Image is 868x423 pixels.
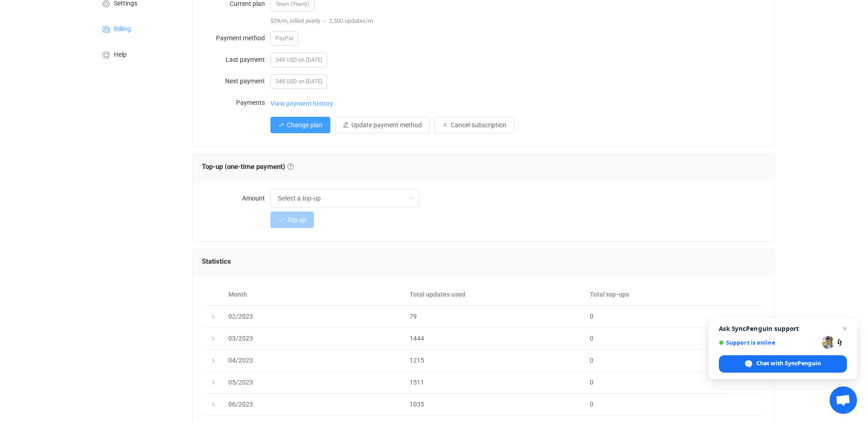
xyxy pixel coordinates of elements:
span: Billing [114,26,131,33]
span: Help [114,51,127,59]
div: 05/2023 [224,377,405,388]
div: 1215 [405,355,585,366]
label: Next payment [202,72,270,90]
div: 1035 [405,399,585,410]
div: 79 [405,311,585,322]
button: Change plan [270,117,330,133]
label: Payment method [202,29,270,47]
input: Select a top-up [270,189,419,207]
label: Amount [202,189,270,207]
span: Update payment method [351,121,422,129]
div: Open chat [830,386,857,414]
span: Support is online [719,339,819,346]
span: Chat with SyncPenguin [756,359,821,368]
a: Help [92,41,183,67]
div: 06/2023 [224,399,405,410]
div: Total top-ups [585,289,766,300]
span: Statistics [202,257,231,266]
span: 348 USD on [DATE] [270,74,327,89]
span: PayPal [270,31,298,46]
span: Top up [287,216,306,223]
div: 1444 [405,333,585,344]
button: Top up [270,211,314,228]
div: 1511 [405,377,585,388]
span: Ask SyncPenguin support [719,325,847,332]
span: Change plan [287,121,323,129]
div: 0 [585,311,766,322]
div: 0 [585,399,766,410]
label: Last payment [202,50,270,69]
span: Cancel subscription [451,121,507,129]
span: 348 USD on [DATE] [270,53,327,67]
div: 0 [585,333,766,344]
div: 02/2023 [224,311,405,322]
div: Chat with SyncPenguin [719,355,847,373]
div: 0 [585,355,766,366]
span: Top-up (one-time payment) [202,163,294,171]
div: 04/2023 [224,355,405,366]
div: 0 [585,377,766,388]
button: Cancel subscription [434,117,514,133]
div: 03/2023 [224,333,405,344]
span: View payment history [270,94,333,113]
div: Total updates used [405,289,585,300]
span: Close chat [839,323,850,334]
label: Payments [202,93,270,112]
button: Update payment method [335,117,430,133]
div: Month [224,289,405,300]
a: Billing [92,16,183,41]
span: $29/m, billed yearly → 2,500 updates/m [270,17,373,24]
